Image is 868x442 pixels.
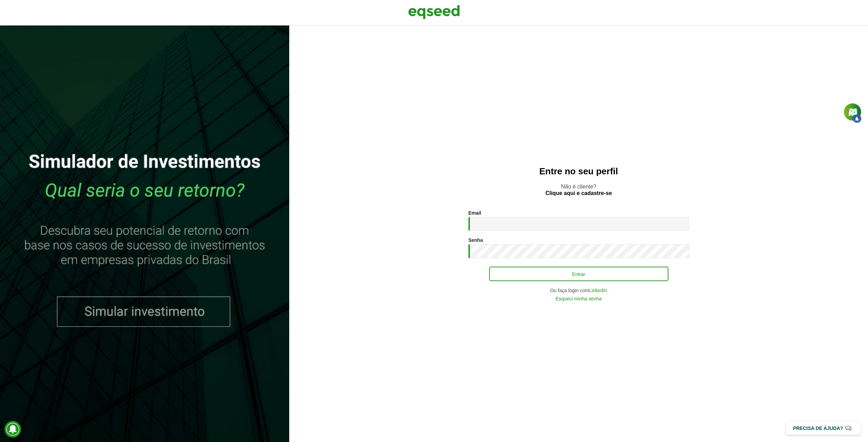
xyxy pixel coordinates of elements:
a: Esqueci minha senha [556,296,602,301]
button: Entrar [489,267,668,281]
label: Email [468,210,481,215]
a: Clique aqui e cadastre-se [545,191,612,196]
img: EqSeed Logo [408,3,460,21]
p: Não é cliente? [303,183,854,196]
div: Ou faça login com [468,288,689,293]
label: Senha [468,238,483,243]
a: LinkedIn [589,288,607,293]
h2: Entre no seu perfil [303,166,854,176]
